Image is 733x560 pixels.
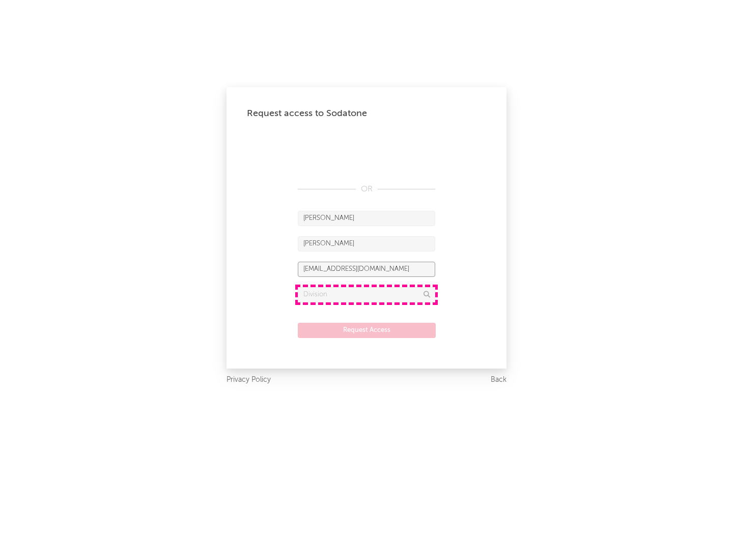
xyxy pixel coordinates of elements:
[298,262,435,277] input: Email
[298,183,435,195] div: OR
[227,374,271,386] a: Privacy Policy
[247,107,486,120] div: Request access to Sodatone
[298,236,435,251] input: Last Name
[491,374,506,386] a: Back
[298,323,436,338] button: Request Access
[298,211,435,226] input: First Name
[298,287,435,302] input: Division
